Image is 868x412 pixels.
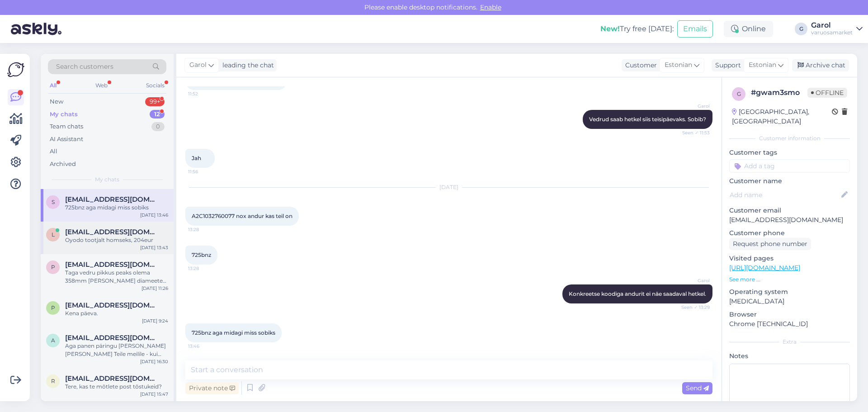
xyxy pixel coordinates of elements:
[188,226,222,233] span: 13:28
[737,90,741,97] span: g
[65,204,168,212] div: 725bnz aga midagi miss sobiks
[477,3,504,11] span: Enable
[751,87,807,98] div: # gwam3smo
[56,62,113,71] span: Search customers
[665,60,692,70] span: Estonian
[730,190,840,200] input: Add name
[676,103,710,109] span: Garol
[192,329,275,336] span: 725bnz aga midagi miss sobiks
[729,275,850,284] p: See more ...
[219,61,274,70] div: leading the chat
[65,383,168,391] div: Tere, kas te mõtlete post tõstukeid?
[65,236,168,244] div: Oyodo tootjalt homseks, 204eur
[192,155,201,161] span: Jah
[65,269,168,285] div: Taga vedru pikkus peaks olema 358mm [PERSON_NAME] diameeter 143mm. Kataloog [PERSON_NAME] kohe ko...
[51,337,55,344] span: a
[712,61,741,70] div: Support
[140,244,168,251] div: [DATE] 13:43
[50,97,63,106] div: New
[188,90,222,97] span: 11:52
[676,304,710,311] span: Seen ✓ 13:29
[50,160,76,169] div: Archived
[729,134,850,142] div: Customer information
[686,384,709,392] span: Send
[729,297,850,306] p: [MEDICAL_DATA]
[589,116,706,123] span: Vedrud saab hetkel siis teisipäevaks. Sobib?
[729,228,850,238] p: Customer phone
[729,319,850,329] p: Chrome [TECHNICAL_ID]
[65,309,168,317] div: Kena päeva.
[142,317,168,324] div: [DATE] 9:24
[676,129,710,136] span: Seen ✓ 11:53
[189,60,207,70] span: Garol
[795,23,807,35] div: G
[65,195,159,204] span: slavikrokka76@gmail.com
[145,97,165,106] div: 99+
[140,358,168,365] div: [DATE] 16:30
[144,80,166,91] div: Socials
[569,290,706,297] span: Konkreetse koodiga andurit ei näe saadaval hetkel.
[52,231,55,238] span: l
[50,110,78,119] div: My chats
[811,22,853,29] div: Garol
[749,60,776,70] span: Estonian
[600,24,674,34] div: Try free [DATE]:
[140,391,168,398] div: [DATE] 15:47
[724,21,773,37] div: Online
[65,228,159,236] span: lillemetstanel@gmail.com
[52,199,55,205] span: s
[622,61,657,70] div: Customer
[729,351,850,361] p: Notes
[185,183,712,191] div: [DATE]
[192,251,211,258] span: 725bnz
[729,264,800,272] a: [URL][DOMAIN_NAME]
[65,260,159,269] span: Puupesa@gmail.com
[600,24,620,33] b: New!
[48,80,58,91] div: All
[729,215,850,225] p: [EMAIL_ADDRESS][DOMAIN_NAME]
[729,238,811,250] div: Request phone number
[807,88,847,98] span: Offline
[65,334,159,342] span: alarikaevats@gmail.com
[7,61,24,78] img: Askly Logo
[65,342,168,358] div: Aga panen päringu [PERSON_NAME] [PERSON_NAME] Teile meilile - kui olemas.
[188,168,222,175] span: 11:56
[140,212,168,218] div: [DATE] 13:46
[192,213,292,219] span: A2C1032760077 nox andur kas teil on
[188,265,222,272] span: 13:28
[677,20,713,38] button: Emails
[188,343,222,350] span: 13:46
[729,287,850,297] p: Operating system
[151,122,165,131] div: 0
[150,110,165,119] div: 12
[729,338,850,346] div: Extra
[51,304,55,311] span: p
[142,285,168,292] div: [DATE] 11:26
[811,29,853,36] div: varuosamarket
[729,176,850,186] p: Customer name
[729,159,850,173] input: Add a tag
[792,59,849,71] div: Archive chat
[51,378,55,384] span: r
[94,80,109,91] div: Web
[65,301,159,309] span: pparmson@gmail.com
[95,175,119,184] span: My chats
[50,147,57,156] div: All
[811,22,863,36] a: Garolvaruosamarket
[185,382,239,394] div: Private note
[729,206,850,215] p: Customer email
[65,374,159,383] span: rk@gmail.com
[729,254,850,263] p: Visited pages
[676,277,710,284] span: Garol
[732,107,832,126] div: [GEOGRAPHIC_DATA], [GEOGRAPHIC_DATA]
[729,148,850,157] p: Customer tags
[51,264,55,270] span: P
[50,122,83,131] div: Team chats
[729,310,850,319] p: Browser
[50,135,83,144] div: AI Assistant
